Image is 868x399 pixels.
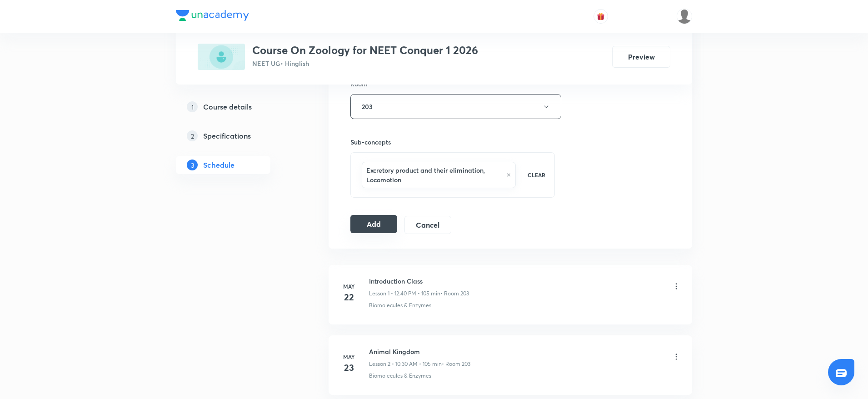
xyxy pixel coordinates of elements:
h6: May [340,353,358,361]
p: NEET UG • Hinglish [252,59,478,68]
p: Lesson 2 • 10:30 AM • 105 min [369,360,442,368]
p: CLEAR [528,171,545,179]
h4: 22 [340,290,358,304]
h5: Course details [203,101,252,112]
p: Lesson 1 • 12:40 PM • 105 min [369,289,440,298]
h6: Sub-concepts [350,137,555,147]
h5: Specifications [203,130,251,141]
p: 3 [187,160,198,170]
a: 2Specifications [176,127,299,145]
h4: 23 [340,361,358,374]
a: Company Logo [176,10,249,23]
p: • Room 203 [442,360,470,368]
h6: Excretory product and their elimination, Locomotion [366,165,502,185]
button: avatar [594,9,608,24]
h6: Introduction Class [369,276,469,286]
button: Preview [612,46,670,68]
h6: Animal Kingdom [369,347,470,356]
a: 1Course details [176,98,299,116]
p: • Room 203 [440,289,469,298]
img: Ankit Porwal [677,9,692,24]
img: Company Logo [176,10,249,21]
button: Cancel [404,216,451,234]
button: Add [350,215,397,233]
p: 1 [187,101,198,112]
h5: Schedule [203,160,234,170]
h3: Course On Zoology for NEET Conquer 1 2026 [252,44,478,57]
h6: May [340,282,358,290]
p: Biomolecules & Enzymes [369,372,431,380]
img: avatar [597,12,605,20]
img: 982ACFB1-7C15-4463-8798-202C4B861F2E_plus.png [198,44,245,70]
button: 203 [350,94,561,119]
p: 2 [187,130,198,141]
p: Biomolecules & Enzymes [369,301,431,309]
